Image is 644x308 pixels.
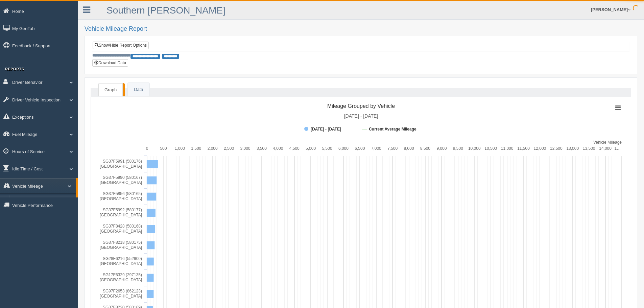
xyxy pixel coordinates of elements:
tspan: [GEOGRAPHIC_DATA] [100,229,142,234]
tspan: [GEOGRAPHIC_DATA] [100,164,142,169]
a: Graph [98,83,123,97]
text: 11,000 [501,146,514,151]
tspan: SG17F6329 (297135) [103,273,142,277]
tspan: [GEOGRAPHIC_DATA] [100,180,142,185]
text: 2,000 [208,146,218,151]
text: 3,000 [240,146,250,151]
tspan: Mileage Grouped by Vehicle [327,103,395,109]
tspan: Current Average Mileage [369,127,416,132]
a: Data [128,83,149,97]
tspan: SG37F5992 (580177) [103,208,142,212]
tspan: [GEOGRAPHIC_DATA] [100,196,142,201]
text: 10,000 [468,146,481,151]
tspan: SG28F6216 (552900) [103,256,142,261]
text: 6,000 [338,146,349,151]
tspan: Vehicle Mileage [593,140,622,145]
text: 9,000 [436,146,447,151]
text: 500 [160,146,167,151]
text: 13,000 [566,146,579,151]
text: 11,500 [517,146,530,151]
text: 1,500 [191,146,201,151]
text: 2,500 [224,146,234,151]
tspan: 1… [615,146,621,151]
text: 14,000 [599,146,612,151]
text: 6,500 [355,146,365,151]
text: 7,000 [371,146,381,151]
tspan: [GEOGRAPHIC_DATA] [100,294,142,299]
text: 4,500 [289,146,300,151]
tspan: SG37F5991 (580176) [103,159,142,164]
tspan: [GEOGRAPHIC_DATA] [100,213,142,217]
tspan: [GEOGRAPHIC_DATA] [100,278,142,282]
tspan: SG37F8218 (580175) [103,240,142,245]
text: 4,000 [273,146,283,151]
text: 13,500 [583,146,595,151]
tspan: [DATE] - [DATE] [344,113,378,119]
text: 3,500 [257,146,267,151]
tspan: [GEOGRAPHIC_DATA] [100,245,142,250]
a: Show/Hide Report Options [93,42,149,49]
text: 10,500 [484,146,497,151]
text: 12,500 [550,146,563,151]
text: 5,500 [322,146,332,151]
text: 1,000 [175,146,185,151]
tspan: SG37F5856 (580165) [103,191,142,196]
text: 7,500 [387,146,398,151]
tspan: SG37F5990 (580167) [103,175,142,180]
a: Southern [PERSON_NAME] [106,5,225,16]
button: Download Data [92,59,128,67]
tspan: [DATE] - [DATE] [311,127,341,132]
text: 5,000 [306,146,316,151]
tspan: SG97F2653 (862123) [103,289,142,293]
tspan: SG37F8428 (580168) [103,224,142,229]
text: 9,500 [453,146,463,151]
text: 8,500 [420,146,430,151]
a: Vehicle Mileage [12,195,76,208]
h2: Vehicle Mileage Report [85,26,637,32]
text: 8,000 [404,146,414,151]
text: 12,000 [534,146,546,151]
text: 0 [146,146,148,151]
tspan: [GEOGRAPHIC_DATA] [100,261,142,266]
